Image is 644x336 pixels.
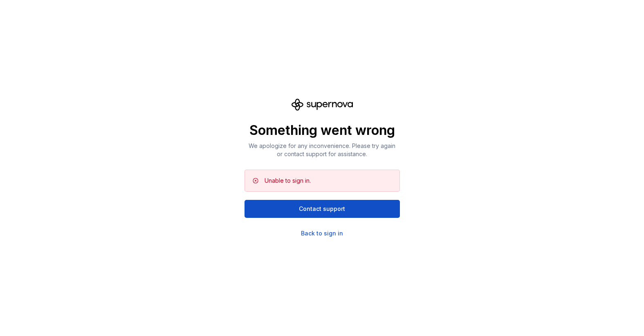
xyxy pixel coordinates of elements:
p: Something went wrong [245,122,400,139]
div: Unable to sign in. [265,177,311,185]
span: Contact support [299,205,345,213]
p: We apologize for any inconvenience. Please try again or contact support for assistance. [245,142,400,158]
a: Back to sign in [301,229,343,237]
button: Contact support [245,200,400,218]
